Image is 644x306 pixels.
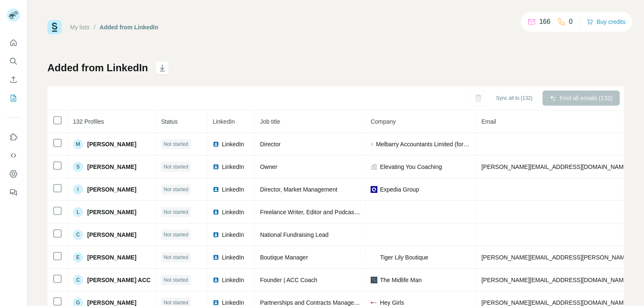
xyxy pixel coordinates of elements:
li: / [94,23,96,31]
span: Director [260,141,280,148]
div: M [73,139,83,149]
span: LinkedIn [222,140,244,148]
div: S [73,162,83,172]
span: Tiger Lily Boutique [380,253,428,262]
span: Not started [164,276,188,284]
span: LinkedIn [222,185,244,194]
img: company-logo [371,186,377,193]
div: Added from LinkedIn [100,23,158,31]
span: Email [481,118,496,125]
button: Use Surfe on LinkedIn [7,130,20,145]
div: I [73,184,83,194]
img: LinkedIn logo [213,209,219,215]
img: LinkedIn logo [213,277,219,283]
span: Boutique Manager [260,254,308,261]
span: LinkedIn [222,163,244,171]
span: Partnerships and Contracts Manager – Public Sector [260,299,397,306]
a: My lists [70,24,90,31]
span: Not started [164,163,188,171]
button: Search [7,54,20,69]
img: company-logo [371,299,377,306]
p: 0 [569,17,573,27]
p: 166 [539,17,551,27]
span: [PERSON_NAME] [87,185,136,194]
button: Sync all to (132) [490,92,538,104]
span: Melbarry Accountants Limited (formerly known as [PERSON_NAME] [PERSON_NAME]) [376,140,471,148]
span: LinkedIn [222,253,244,262]
img: LinkedIn logo [213,186,219,193]
h1: Added from LinkedIn [47,61,148,75]
span: LinkedIn [222,276,244,284]
span: [PERSON_NAME][EMAIL_ADDRESS][DOMAIN_NAME] [481,299,629,306]
img: LinkedIn logo [213,254,219,261]
span: Not started [164,208,188,216]
span: Freelance Writer, Editor and Podcaster [260,209,361,215]
span: Sync all to (132) [496,94,532,102]
div: C [73,230,83,240]
span: Founder | ACC Coach [260,277,317,283]
div: E [73,252,83,262]
span: Elevating You Coaching [380,163,442,171]
span: [PERSON_NAME][EMAIL_ADDRESS][DOMAIN_NAME] [481,277,629,283]
img: company-logo [371,277,377,283]
span: LinkedIn [222,208,244,216]
span: 132 Profiles [73,118,104,125]
button: Quick start [7,35,20,50]
span: [PERSON_NAME] [87,253,136,262]
span: [PERSON_NAME] [87,163,136,171]
img: LinkedIn logo [213,231,219,238]
img: company-logo [371,255,377,259]
img: LinkedIn logo [213,163,219,170]
span: Not started [164,231,188,239]
span: LinkedIn [213,118,235,125]
span: Not started [164,140,188,148]
span: [PERSON_NAME] [87,208,136,216]
span: [PERSON_NAME] [87,231,136,239]
span: Director, Market Management [260,186,337,193]
img: Surfe Logo [47,20,62,34]
button: Feedback [7,185,20,200]
span: [PERSON_NAME] ACC [87,276,151,284]
span: [PERSON_NAME] [87,140,136,148]
span: National Fundraising Lead [260,231,328,238]
span: The Midlife Man [380,276,422,284]
span: Owner [260,163,277,170]
img: LinkedIn logo [213,299,219,306]
button: Buy credits [587,16,626,28]
span: Status [161,118,178,125]
span: Not started [164,254,188,261]
button: My lists [7,91,20,106]
button: Dashboard [7,166,20,182]
span: Not started [164,186,188,193]
button: Use Surfe API [7,148,20,163]
button: Enrich CSV [7,72,20,87]
div: L [73,207,83,217]
span: Job title [260,118,280,125]
div: C [73,275,83,285]
span: Expedia Group [380,185,419,194]
span: Company [371,118,396,125]
span: [PERSON_NAME][EMAIL_ADDRESS][DOMAIN_NAME] [481,163,629,170]
img: LinkedIn logo [213,141,219,148]
span: LinkedIn [222,231,244,239]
